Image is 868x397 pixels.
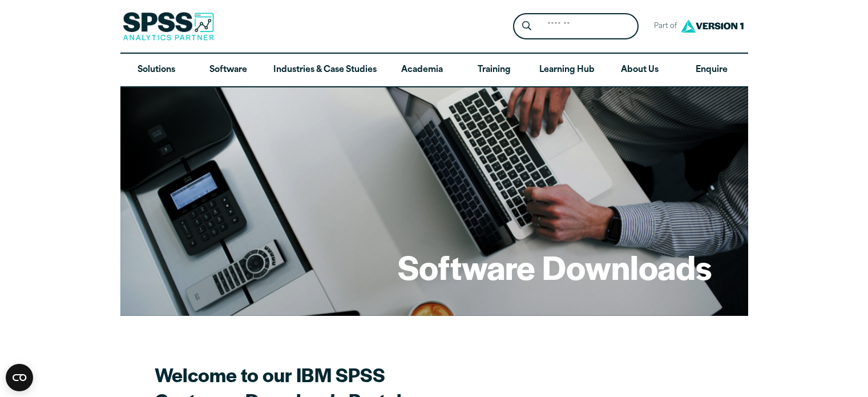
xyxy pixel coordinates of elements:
nav: Desktop version of site main menu [120,54,748,87]
a: Industries & Case Studies [264,54,386,87]
a: Solutions [120,54,192,87]
a: Learning Hub [530,54,604,87]
svg: Search magnifying glass icon [522,21,531,31]
a: About Us [604,54,676,87]
img: Version1 Logo [678,15,746,37]
a: Academia [386,54,458,87]
form: Site Header Search Form [513,13,639,40]
a: Software [192,54,264,87]
button: Search magnifying glass icon [516,16,537,37]
span: Part of [648,18,678,35]
a: Training [458,54,530,87]
h1: Software Downloads [398,244,712,289]
img: SPSS Analytics Partner [123,12,214,41]
a: Enquire [676,54,748,87]
button: Open CMP widget [6,364,33,391]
